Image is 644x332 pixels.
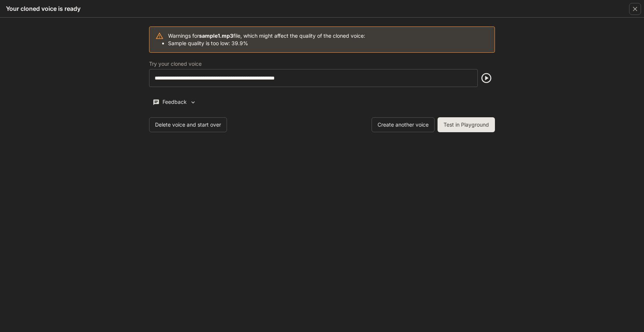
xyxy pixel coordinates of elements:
[372,117,435,132] button: Create another voice
[199,32,233,39] b: sample1.mp3
[168,40,365,47] li: Sample quality is too low: 39.9%
[168,29,365,50] div: Warnings for file, which might affect the quality of the cloned voice:
[6,4,80,13] h5: Your cloned voice is ready
[149,117,227,132] button: Delete voice and start over
[149,96,200,108] button: Feedback
[438,117,495,132] button: Test in Playground
[149,61,202,66] p: Try your cloned voice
